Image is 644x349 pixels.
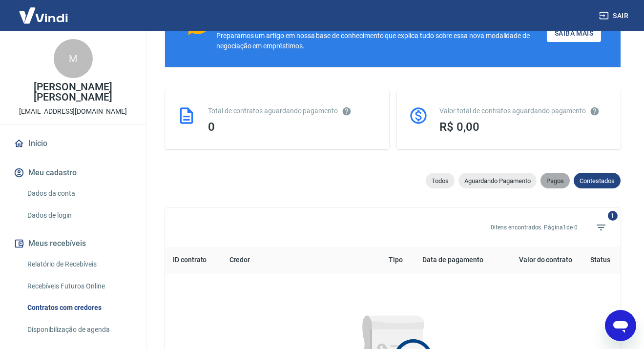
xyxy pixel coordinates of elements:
[23,320,134,340] a: Disponibilização de agenda
[547,24,601,42] a: Saiba Mais
[540,177,570,185] span: Pagos
[608,211,618,221] span: 1
[23,205,134,226] a: Dados de login
[458,177,537,185] span: Aguardando Pagamento
[381,247,415,273] th: Tipo
[12,162,134,184] button: Meu cadastro
[589,216,613,239] span: Filtros
[216,31,547,51] div: Preparamos um artigo em nossa base de conhecimento que explica tudo sobre essa nova modalidade de...
[23,298,134,318] a: Contratos com credores
[222,247,381,273] th: Credor
[501,247,580,273] th: Valor do contrato
[440,120,480,134] span: R$ 0,00
[208,120,377,134] div: 0
[54,39,93,78] div: M
[590,106,600,116] svg: O valor comprometido não se refere a pagamentos pendentes na Vindi e sim como garantia a outras i...
[342,106,352,116] svg: Esses contratos não se referem à Vindi, mas sim a outras instituições.
[23,184,134,204] a: Dados da conta
[165,247,222,273] th: ID contrato
[426,177,455,185] span: Todos
[440,106,609,116] div: Valor total de contratos aguardando pagamento
[208,106,377,116] div: Total de contratos aguardando pagamento
[426,173,455,188] div: Todos
[12,233,134,254] button: Meus recebíveis
[8,82,138,103] p: [PERSON_NAME] [PERSON_NAME]
[458,173,537,188] div: Aguardando Pagamento
[574,173,621,188] div: Contestados
[574,177,621,185] span: Contestados
[415,247,501,273] th: Data de pagamento
[23,276,134,296] a: Recebíveis Futuros Online
[19,106,127,117] p: [EMAIL_ADDRESS][DOMAIN_NAME]
[580,247,621,273] th: Status
[491,223,578,232] p: 0 itens encontrados. Página 1 de 0
[12,0,75,30] img: Vindi
[12,133,134,154] a: Início
[597,7,632,25] button: Sair
[23,254,134,274] a: Relatório de Recebíveis
[605,310,636,341] iframe: Botão para abrir a janela de mensagens
[540,173,570,188] div: Pagos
